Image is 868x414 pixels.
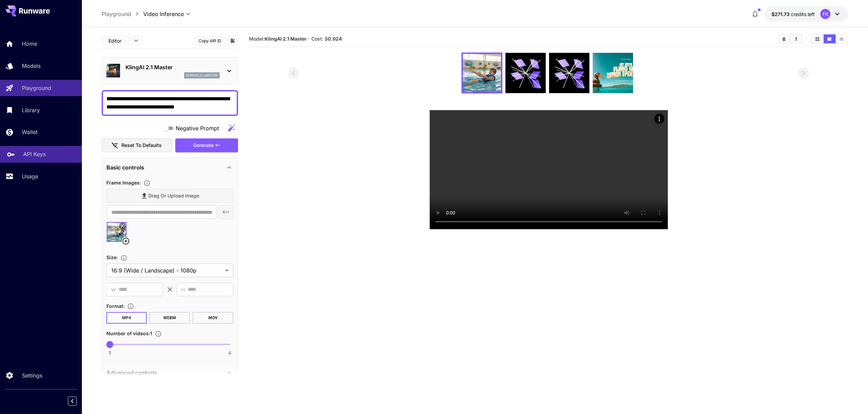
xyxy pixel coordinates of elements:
div: Basic controls [106,159,233,176]
div: KlingAI 2.1 Masterklingai_2_1_master [106,60,233,81]
p: Wallet [22,128,38,136]
p: KlingAI 2.1 Master [126,63,220,71]
p: Usage [22,172,38,180]
span: credits left [791,11,815,17]
p: Models [22,62,41,70]
button: MP4 [106,312,147,324]
button: Reset to defaults [102,138,173,152]
p: Basic controls [106,163,144,172]
nav: breadcrumb [102,10,143,18]
span: Frame Images : [106,180,141,186]
span: 1 [109,350,111,356]
div: Clear AllDownload All [777,34,803,44]
button: Adjust the dimensions of the generated image by specifying its width and height in pixels, or sel... [118,254,130,261]
span: Model: [249,36,307,42]
span: Generate [193,141,214,150]
p: · [308,35,310,43]
button: Show media in grid view [811,34,823,43]
button: Download All [790,34,802,43]
b: KlingAI 2.1 Master [265,36,307,42]
button: Upload frame images. [141,180,153,187]
p: Home [22,40,37,48]
span: Format : [106,303,124,309]
span: 16:9 (Wide / Landscape) - 1080p [111,266,222,275]
button: Clear All [778,34,790,43]
button: Specify how many videos to generate in a single request. Each video generation will be charged se... [152,330,164,337]
a: Playground [102,10,131,18]
span: Number of videos : 1 [106,330,152,336]
p: Settings [22,371,42,380]
span: Video Inference [143,10,184,18]
button: Show media in video view [824,34,836,43]
button: $271.7256FK [765,6,848,22]
div: $271.7256 [771,11,815,18]
img: xHsQeQAAAAZJREFUAwDXHQQcaXJDJgAAAABJRU5ErkJggg== [463,54,501,92]
div: FK [820,9,830,19]
button: Add to library [230,36,236,45]
span: Cost: $ [311,36,342,42]
img: mRIgywAAAAZJREFUAwAYdPsku3wINQAAAABJRU5ErkJggg== [593,53,633,93]
p: API Keys [23,150,46,158]
button: Collapse sidebar [68,397,77,405]
div: Actions [654,114,664,124]
p: Library [22,106,40,114]
div: Collapse sidebar [73,395,82,407]
button: Generate [175,138,238,152]
span: 4 [228,350,231,356]
button: Copy AIR ID [195,36,225,46]
p: Playground [22,84,51,92]
b: 0.924 [328,36,342,42]
button: Choose the file format for the output video. [124,303,137,310]
p: klingai_2_1_master [186,73,218,78]
button: WEBM [149,312,190,324]
div: Show media in grid viewShow media in video viewShow media in list view [811,34,848,44]
span: H [181,286,185,294]
button: Show media in list view [836,34,848,43]
span: Editor [108,37,130,44]
button: MOV [193,312,233,324]
span: Size : [106,254,118,260]
span: W [111,286,116,294]
span: Negative Prompt [176,124,219,132]
div: Advanced controls [106,365,233,381]
span: $271.73 [771,11,791,17]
